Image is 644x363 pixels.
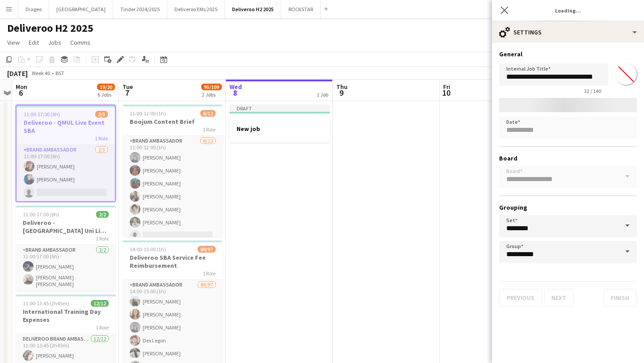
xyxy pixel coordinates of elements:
span: 10 [442,88,450,98]
app-card-role: Brand Ambassador6/1211:00-12:00 (1h)[PERSON_NAME][PERSON_NAME][PERSON_NAME][PERSON_NAME][PERSON_N... [123,136,223,309]
h1: Deliveroo H2 2025 [7,21,93,35]
span: 32 / 140 [577,88,608,94]
span: Edit [29,38,39,46]
a: Jobs [44,37,65,48]
div: 1 Job [317,91,328,98]
div: Draft [229,105,330,112]
h3: Deliveroo - [GEOGRAPHIC_DATA] Uni Live Event SBA [16,219,116,235]
span: Jobs [48,38,61,46]
span: Comms [70,38,90,46]
a: Comms [67,37,94,48]
h3: Deliveroo SBA Service Fee Reimbursement [123,253,223,270]
span: 1 Role [95,135,108,142]
span: 7 [121,88,133,98]
span: 14:00-15:00 (1h) [130,246,166,253]
span: 12/12 [91,300,109,307]
span: 89/97 [198,246,216,253]
h3: Loading... [492,4,644,16]
span: 2/3 [95,111,108,118]
span: Week 40 [30,70,52,76]
div: [DATE] [7,69,28,78]
div: BST [55,70,64,76]
app-card-role: Brand Ambassador2/211:00-17:00 (6h)[PERSON_NAME][PERSON_NAME] [PERSON_NAME] [16,245,116,291]
button: Tinder 2024/2025 [113,0,167,18]
span: 95/109 [201,84,222,90]
span: Thu [336,83,347,91]
span: Tue [123,83,133,91]
span: 1 Role [203,270,216,277]
span: 11:00-13:45 (2h45m) [23,300,69,307]
app-job-card: DraftNew job [229,105,330,143]
h3: Boojum Content Brief [123,118,223,126]
app-job-card: 11:00-12:00 (1h)6/12Boojum Content Brief1 RoleBrand Ambassador6/1211:00-12:00 (1h)[PERSON_NAME][P... [123,105,223,237]
span: Wed [229,83,242,91]
h3: Deliveroo - QMUL Live Event SBA [17,118,115,135]
div: 2 Jobs [202,91,221,98]
a: View [4,37,23,48]
span: 1 Role [96,324,109,331]
span: Mon [16,83,27,91]
app-job-card: 11:00-17:00 (6h)2/3Deliveroo - QMUL Live Event SBA1 RoleBrand Ambassador2/311:00-17:00 (6h)[PERSO... [16,105,116,202]
span: 11:00-17:00 (6h) [24,111,60,118]
span: 6/12 [200,110,216,117]
div: 6 Jobs [97,91,114,98]
h3: General [499,50,637,58]
span: 11:00-17:00 (6h) [23,211,59,218]
span: 2/2 [96,211,109,218]
span: 19/20 [97,84,115,90]
a: Edit [25,37,42,48]
h3: New job [229,125,330,133]
span: 1 Role [96,235,109,242]
span: 9 [335,88,347,98]
span: 6 [14,88,27,98]
app-card-role: Brand Ambassador2/311:00-17:00 (6h)[PERSON_NAME][PERSON_NAME] [17,145,115,201]
app-job-card: 11:00-17:00 (6h)2/2Deliveroo - [GEOGRAPHIC_DATA] Uni Live Event SBA1 RoleBrand Ambassador2/211:00... [16,206,116,291]
h3: Board [499,154,637,162]
button: [GEOGRAPHIC_DATA] [49,0,113,18]
span: 8 [228,88,242,98]
button: Deliveroo EMs 2025 [167,0,225,18]
button: ROCKSTAR [281,0,321,18]
div: Settings [492,21,644,43]
span: 1 Role [203,126,216,133]
h3: International Training Day Expenses [16,308,116,324]
button: Diageo [18,0,49,18]
button: Deliveroo H2 2025 [225,0,281,18]
span: Fri [443,83,450,91]
span: View [7,38,20,46]
span: 11:00-12:00 (1h) [130,110,166,117]
h3: Grouping [499,203,637,211]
